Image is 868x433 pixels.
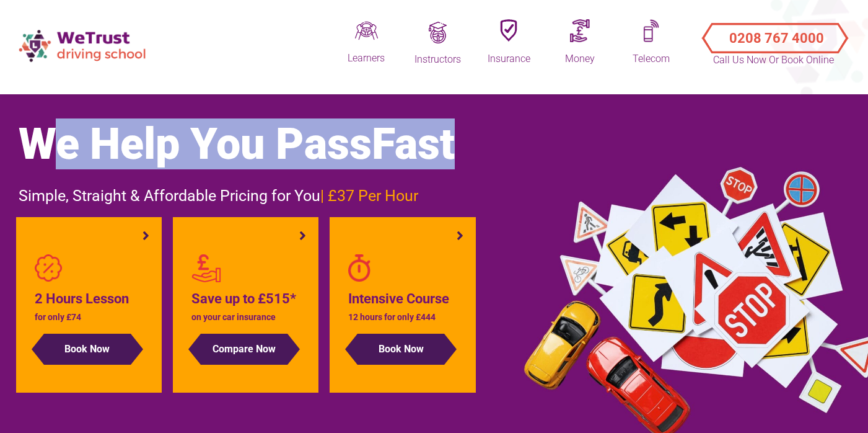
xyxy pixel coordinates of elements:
span: for only £74 [35,312,81,322]
img: Moneyq.png [570,19,590,42]
a: 2 Hours Lesson for only £74 Book Now [35,254,144,365]
button: Book Now [44,334,131,365]
div: Learners [335,51,397,65]
span: | £37 Per Hour [320,187,418,205]
div: Telecom [620,52,682,66]
button: Call Us Now or Book Online [707,20,840,45]
a: Intensive Course 12 hours for only £444 Book Now [348,254,457,365]
span: We Help You Pass [19,118,455,169]
span: on your car insurance [191,312,276,322]
img: stopwatch-regular.png [348,254,370,282]
div: Insurance [478,52,540,66]
div: Instructors [406,53,468,66]
button: Compare Now [201,334,287,365]
span: Fast [372,118,455,169]
a: Call Us Now or Book Online 0208 767 4000 [691,12,856,56]
img: Insuranceq.png [500,19,517,42]
button: Book Now [357,334,444,365]
div: Money [549,52,611,66]
h4: Save up to £515* [191,288,300,310]
img: red-personal-loans2.png [191,254,221,282]
a: Save up to £515* on your car insurance Compare Now [191,254,300,365]
img: Mobileq.png [643,19,660,42]
h4: 2 Hours Lesson [35,288,144,310]
img: wetrust-ds-logo.png [12,24,155,68]
p: Call Us Now or Book Online [712,53,836,68]
img: badge-percent-light.png [35,254,63,282]
span: 12 hours for only £444 [348,312,436,322]
h4: Intensive Course [348,288,457,310]
img: Trainingq.png [427,22,449,43]
img: Driveq.png [355,19,378,42]
span: Simple, Straight & Affordable Pricing for You [19,187,418,205]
